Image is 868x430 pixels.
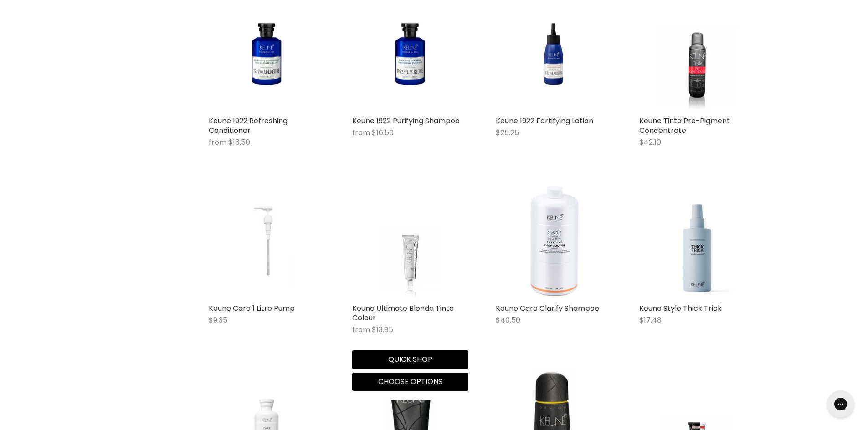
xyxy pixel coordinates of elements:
[496,183,612,299] img: Keune Care Clarify Shampoo
[378,376,442,387] span: Choose options
[496,127,519,138] span: $25.25
[352,183,468,299] a: Keune Ultimate Blonde Tinta Colour
[639,315,662,325] span: $17.48
[352,127,370,138] span: from
[352,373,468,391] button: Choose options
[822,387,859,421] iframe: Gorgias live chat messenger
[209,137,226,147] span: from
[209,183,325,299] img: Keune Care 1 Litre Pump
[352,303,454,323] a: Keune Ultimate Blonde Tinta Colour
[209,315,227,325] span: $9.35
[352,324,370,335] span: from
[352,116,460,126] a: Keune 1922 Purifying Shampoo
[228,137,250,147] span: $16.50
[372,324,393,335] span: $13.85
[639,137,661,147] span: $42.10
[209,303,295,314] a: Keune Care 1 Litre Pump
[366,183,453,299] img: Keune Ultimate Blonde Tinta Colour
[496,10,612,96] img: Keune 1922 Fortifying Lotion
[496,303,599,314] a: Keune Care Clarify Shampoo
[639,183,755,299] img: Keune Style Thick Trick
[352,350,468,369] button: Quick shop
[209,116,288,136] a: Keune 1922 Refreshing Conditioner
[209,10,325,96] img: Keune 1922 Refreshing Conditioner
[639,303,722,314] a: Keune Style Thick Trick
[496,116,593,126] a: Keune 1922 Fortifying Lotion
[639,116,730,136] a: Keune Tinta Pre-Pigment Concentrate
[496,315,520,325] span: $40.50
[352,10,468,96] img: Keune 1922 Purifying Shampoo
[372,127,394,138] span: $16.50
